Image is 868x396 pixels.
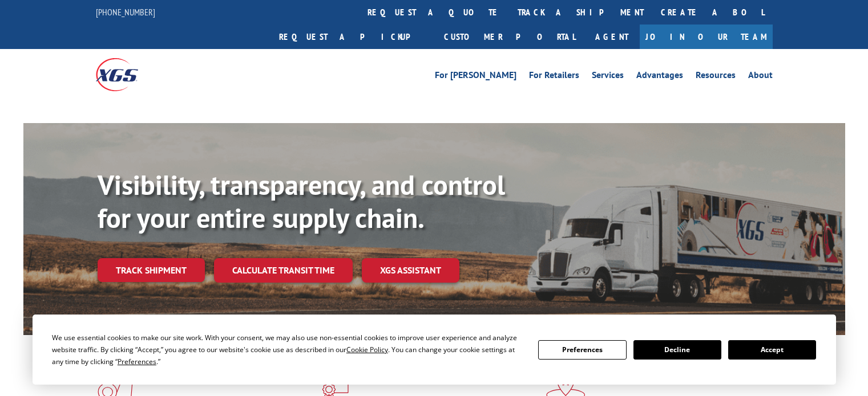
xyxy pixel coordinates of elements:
[728,340,816,360] button: Accept
[271,25,435,49] a: Request a pickup
[362,258,459,283] a: XGS ASSISTANT
[748,71,773,83] a: About
[214,258,353,283] a: Calculate transit time
[96,6,155,18] a: [PHONE_NUMBER]
[633,340,721,360] button: Decline
[435,25,584,49] a: Customer Portal
[696,71,736,83] a: Resources
[538,340,626,360] button: Preferences
[346,345,388,354] span: Cookie Policy
[592,71,624,83] a: Services
[529,71,579,83] a: For Retailers
[584,25,640,49] a: Agent
[118,357,156,366] span: Preferences
[636,71,683,83] a: Advantages
[98,258,205,282] a: Track shipment
[52,332,524,368] div: We use essential cookies to make our site work. With your consent, we may also use non-essential ...
[435,71,516,83] a: For [PERSON_NAME]
[98,167,505,235] b: Visibility, transparency, and control for your entire supply chain.
[33,315,836,385] div: Cookie Consent Prompt
[640,25,773,49] a: Join Our Team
